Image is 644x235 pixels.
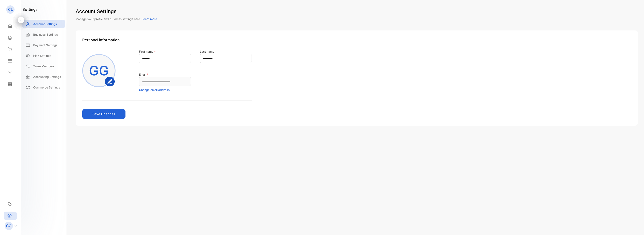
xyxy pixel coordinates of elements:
p: Accounting Settings [33,75,61,79]
a: Commerce Settings [22,83,65,92]
h1: Personal information [82,37,631,43]
a: Payment Settings [22,41,65,49]
p: Team Members [33,64,55,68]
h1: settings [22,7,38,12]
span: Learn more [142,17,157,21]
a: Account Settings [22,20,65,28]
p: Payment Settings [33,43,58,47]
label: First name [139,50,156,53]
iframe: LiveChat chat widget [563,87,644,235]
p: Business Settings [33,32,58,37]
a: Business Settings [22,30,65,39]
label: Last name [200,50,216,53]
p: Account Settings [33,22,57,26]
a: Team Members [22,62,65,70]
p: GG [89,61,109,81]
p: GG [6,223,11,229]
p: Manage your profile and business settings here. [76,17,638,21]
a: Accounting Settings [22,73,65,81]
button: Change email address [139,88,170,92]
p: Plan Settings [33,53,51,58]
p: Commerce Settings [33,85,60,90]
a: Plan Settings [22,51,65,60]
p: CL [8,7,13,12]
button: Save Changes [82,109,125,119]
label: Email [139,73,148,76]
h1: Account Settings [76,8,638,15]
